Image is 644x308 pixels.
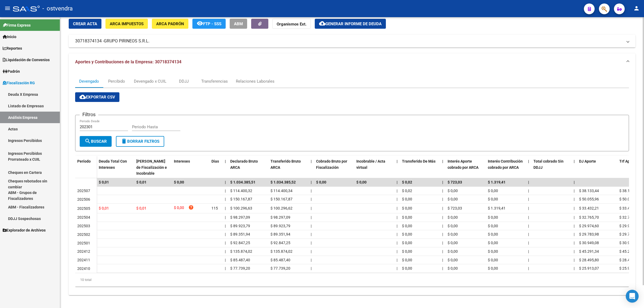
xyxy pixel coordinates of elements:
span: $ 28.495,80 [619,258,639,262]
span: $ 0,00 [402,258,412,262]
mat-icon: delete [121,138,127,144]
span: | [528,159,529,163]
span: | [225,232,226,236]
datatable-header-cell: Deuda Total Con Intereses [97,156,134,179]
div: DDJJ [179,78,189,84]
span: [PERSON_NAME] de Fiscalización e Incobrable [136,159,167,176]
span: | [574,266,575,270]
div: Devengado [79,78,99,84]
span: | [225,197,226,201]
span: 202410 [77,266,90,271]
span: Interés Aporte cobrado por ARCA [448,159,478,170]
span: | [311,159,312,163]
span: Explorador de Archivos [3,227,46,233]
span: 202501 [77,241,90,245]
span: | [397,266,397,270]
span: 202503 [77,224,90,228]
span: | [397,197,397,201]
span: 202506 [77,197,90,201]
datatable-header-cell: Transferido De Más [400,156,440,179]
span: | [225,224,226,228]
span: $ 0,00 [448,249,458,254]
span: | [311,180,312,184]
span: | [397,249,397,254]
span: | [574,258,575,262]
span: | [574,249,575,254]
span: $ 0,02 [402,180,412,184]
span: | [574,241,575,245]
span: $ 0,00 [356,180,367,184]
span: $ 92.847,25 [270,241,290,245]
span: $ 0,00 [402,241,412,245]
span: $ 30.949,08 [579,241,599,245]
datatable-header-cell: | [526,156,531,179]
span: $ 0,00 [448,224,458,228]
span: $ 0,00 [402,206,412,210]
span: | [528,197,529,201]
span: $ 29.974,60 [579,224,599,228]
span: | [574,180,575,184]
mat-icon: cloud_download [319,20,325,27]
span: $ 0,00 [488,189,498,193]
datatable-header-cell: Deuda Bruta Neto de Fiscalización e Incobrable [134,156,172,179]
span: Aportes y Contribuciones de la Empresa: 30718374134 [75,59,181,64]
span: | [397,180,398,184]
span: | [311,206,312,210]
span: Buscar [85,139,107,144]
span: Período [77,159,91,163]
datatable-header-cell: Interés Aporte cobrado por ARCA [445,156,486,179]
datatable-header-cell: Total cobrado Sin DDJJ [531,156,572,179]
span: $ 1.034.385,51 [230,180,255,184]
span: GRUPO PIRINEOS S.R.L. [104,38,149,44]
span: | [442,189,443,193]
datatable-header-cell: Interés Contribución cobrado por ARCA [486,156,526,179]
span: $ 29.783,98 [619,232,639,236]
span: $ 135.874,02 [270,249,292,254]
span: | [574,224,575,228]
button: ARCA Impuestos [105,19,148,29]
span: Liquidación de Convenios [3,57,50,63]
span: $ 723,03 [448,206,462,210]
span: $ 0,00 [448,241,458,245]
span: Interés Contribución cobrado por ARCA [488,159,523,170]
span: ABM [234,21,243,26]
mat-icon: remove_red_eye [197,20,203,27]
span: $ 0,00 [402,249,412,254]
button: Buscar [80,136,112,147]
span: $ 29.783,98 [579,232,599,236]
span: $ 50.055,96 [579,197,599,201]
span: 202507 [77,189,90,193]
span: | [311,232,312,236]
span: Transferido Bruto ARCA [270,159,301,170]
span: | [397,258,397,262]
span: $ 38.133,46 [619,189,639,193]
span: | [528,215,529,219]
div: Transferencias [201,78,228,84]
button: FTP - SSS [192,19,226,29]
span: | [311,197,312,201]
span: $ 1.034.385,52 [270,180,296,184]
span: | [528,249,529,254]
datatable-header-cell: Intereses [172,156,209,179]
span: | [311,266,312,270]
span: | [528,206,529,210]
span: | [528,258,529,262]
span: Incobrable / Acta virtual [356,159,385,170]
span: $ 33.432,21 [579,206,599,210]
mat-expansion-panel-header: 30718374134 -GRUPO PIRINEOS S.R.L. [69,35,635,47]
div: Open Intercom Messenger [626,290,639,303]
span: $ 0,01 [99,206,109,210]
span: Exportar CSV [79,95,115,100]
span: $ 45.291,34 [619,249,639,254]
span: Cobrado Bruto por Fiscalización [316,159,347,170]
button: Organismos Ext. [272,19,311,29]
button: Generar informe de deuda [315,19,386,29]
datatable-header-cell: | [440,156,445,179]
span: | [528,180,529,184]
span: $ 150.167,87 [270,197,292,201]
span: | [225,241,226,245]
span: | [528,224,529,228]
span: Fiscalización RG [3,80,35,86]
span: | [311,224,312,228]
span: | [442,232,443,236]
